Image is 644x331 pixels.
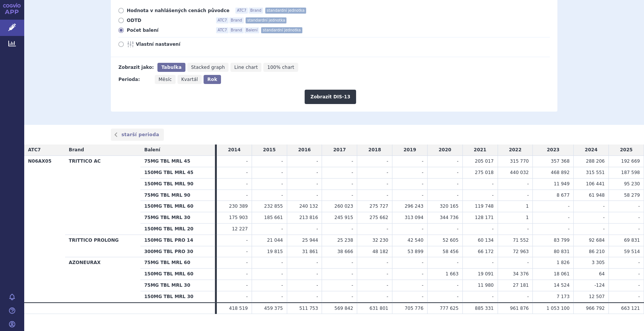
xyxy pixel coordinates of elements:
[337,238,353,243] span: 25 238
[127,17,210,23] span: ODTD
[443,249,459,254] span: 58 456
[498,145,533,155] td: 2022
[267,238,283,243] span: 21 044
[316,181,318,186] span: -
[352,193,353,198] span: -
[287,145,322,155] td: 2016
[457,283,458,288] span: -
[264,215,283,220] span: 185 661
[557,193,569,198] span: 8 677
[422,283,423,288] span: -
[140,212,215,224] th: 75MG TBL MRL 30
[440,306,459,311] span: 777 625
[554,271,569,277] span: 18 061
[281,193,283,198] span: -
[526,215,529,220] span: 1
[140,269,215,280] th: 150MG TBL MRL 60
[475,170,494,175] span: 275 018
[24,156,65,303] th: N06AX05
[316,170,318,175] span: -
[267,65,294,70] span: 100% chart
[387,260,388,265] span: -
[140,223,215,235] th: 150MG TBL MRL 20
[574,145,609,155] td: 2024
[586,306,605,311] span: 966 792
[422,159,423,164] span: -
[144,147,160,152] span: Balení
[246,249,248,254] span: -
[638,215,640,220] span: -
[352,260,353,265] span: -
[232,226,248,232] span: 12 227
[369,204,388,209] span: 275 727
[457,260,458,265] span: -
[281,260,283,265] span: -
[492,181,493,186] span: -
[478,249,494,254] span: 66 172
[638,271,640,277] span: -
[191,65,225,70] span: Stacked graph
[475,159,494,164] span: 205 017
[369,215,388,220] span: 275 662
[246,283,248,288] span: -
[229,306,248,311] span: 418 519
[510,159,529,164] span: 315 770
[546,306,569,311] span: 1 053 100
[246,260,248,265] span: -
[352,181,353,186] span: -
[316,271,318,277] span: -
[513,271,529,277] span: 34 376
[216,27,229,33] span: ATC7
[281,181,283,186] span: -
[264,306,283,311] span: 459 375
[621,170,640,175] span: 187 598
[281,294,283,299] span: -
[316,294,318,299] span: -
[568,215,569,220] span: -
[603,215,605,220] span: -
[586,159,605,164] span: 288 206
[526,204,529,209] span: 1
[69,147,84,152] span: Brand
[316,226,318,232] span: -
[299,204,318,209] span: 240 132
[65,156,140,235] th: TRITTICO AC
[281,226,283,232] span: -
[557,260,569,265] span: 1 826
[568,226,569,232] span: -
[475,306,494,311] span: 885 331
[422,226,423,232] span: -
[422,260,423,265] span: -
[624,249,640,254] span: 59 514
[478,283,494,288] span: 11 980
[457,294,458,299] span: -
[638,204,640,209] span: -
[445,271,458,277] span: 1 663
[118,75,151,84] div: Perioda:
[392,145,428,155] td: 2019
[457,170,458,175] span: -
[216,17,229,23] span: ATC7
[554,238,569,243] span: 83 799
[527,181,529,186] span: -
[599,271,605,277] span: 64
[234,65,258,70] span: Line chart
[422,193,423,198] span: -
[140,201,215,212] th: 150MG TBL MRL 60
[316,159,318,164] span: -
[513,249,529,254] span: 72 963
[281,170,283,175] span: -
[387,181,388,186] span: -
[404,215,423,220] span: 313 094
[513,283,529,288] span: 27 181
[638,294,640,299] span: -
[492,193,493,198] span: -
[457,193,458,198] span: -
[229,215,248,220] span: 175 903
[492,260,493,265] span: -
[527,260,529,265] span: -
[372,249,388,254] span: 48 182
[621,159,640,164] span: 192 669
[440,204,459,209] span: 320 165
[603,226,605,232] span: -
